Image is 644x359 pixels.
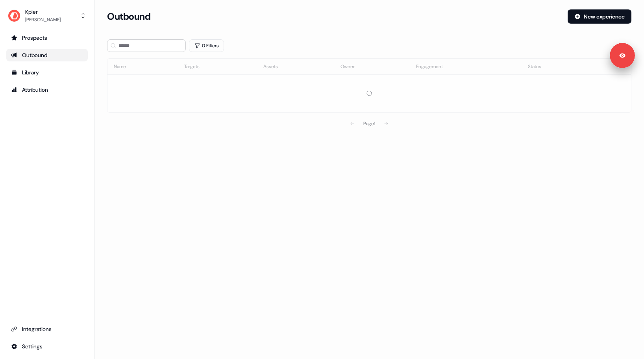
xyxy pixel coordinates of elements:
[11,342,83,350] div: Settings
[189,39,224,52] button: 0 Filters
[6,83,88,96] a: Go to attribution
[11,68,83,76] div: Library
[6,31,88,44] a: Go to prospects
[107,11,150,22] h3: Outbound
[11,34,83,42] div: Prospects
[6,6,88,25] button: Kpler[PERSON_NAME]
[6,340,88,353] a: Go to integrations
[25,16,61,24] div: [PERSON_NAME]
[6,323,88,335] a: Go to integrations
[11,86,83,94] div: Attribution
[568,9,631,24] button: New experience
[11,51,83,59] div: Outbound
[6,49,88,61] a: Go to outbound experience
[11,325,83,333] div: Integrations
[25,8,61,16] div: Kpler
[6,66,88,79] a: Go to templates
